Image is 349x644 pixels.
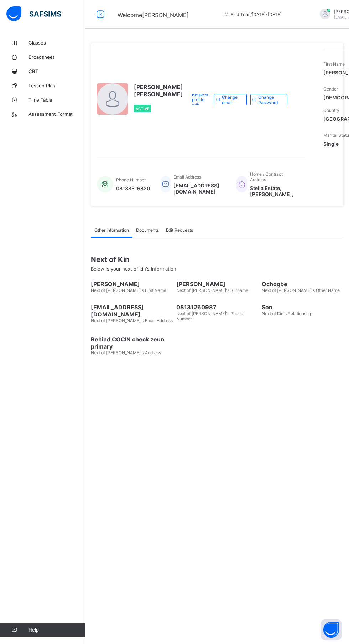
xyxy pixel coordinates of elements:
span: Next of [PERSON_NAME]'s Other Name [262,288,340,293]
img: safsims [6,6,61,21]
span: Assessment Format [28,111,85,117]
span: First Name [323,61,345,67]
span: Home / Contract Address [250,171,283,182]
span: Lesson Plan [28,83,85,88]
span: Next of [PERSON_NAME]'s Surname [176,288,248,293]
span: [PERSON_NAME] [176,280,258,288]
span: Country [323,108,339,113]
span: [PERSON_NAME] [PERSON_NAME] [134,83,183,98]
span: Active [136,107,149,111]
span: [PERSON_NAME] [91,280,173,288]
span: Welcome [PERSON_NAME] [118,11,189,19]
span: Next of [PERSON_NAME]'s First Name [91,288,166,293]
span: Phone Number [116,177,146,182]
span: Next of Kin [91,255,344,264]
span: Change email [222,94,241,105]
span: Next of [PERSON_NAME]'s Phone Number [176,311,243,321]
span: [EMAIL_ADDRESS][DOMAIN_NAME] [173,182,226,195]
span: Next of [PERSON_NAME]'s Email Address [91,318,173,323]
span: Next of Kin's Relationship [262,311,312,316]
span: Stella Estate, [PERSON_NAME], [250,185,299,197]
span: Documents [136,227,159,233]
span: Classes [28,40,85,46]
span: CBT [28,68,85,74]
span: Son [262,304,344,311]
button: Open asap [321,619,342,640]
span: Edit Requests [166,227,193,233]
span: 08131260987 [176,304,258,311]
span: Other Information [94,227,129,233]
span: Behind COCIN check zeun primary [91,336,173,350]
span: Change Password [258,94,282,105]
span: Gender [323,86,338,92]
span: Time Table [28,97,85,103]
span: session/term information [224,12,282,17]
span: Ochogbe [262,280,344,288]
span: Broadsheet [28,54,85,60]
span: Below is your next of kin's Information [91,266,176,272]
span: Email Address [173,174,201,180]
span: Help [28,627,85,633]
span: Next of [PERSON_NAME]'s Address [91,350,161,355]
span: 08138516820 [116,185,150,191]
span: [EMAIL_ADDRESS][DOMAIN_NAME] [91,304,173,318]
span: Request profile edit [192,92,208,108]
